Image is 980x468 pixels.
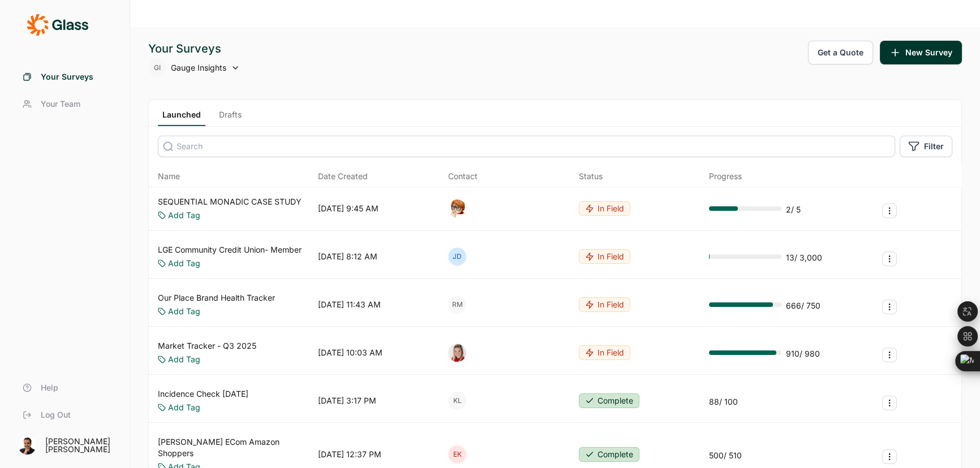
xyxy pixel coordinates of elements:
[880,41,962,64] button: New Survey
[882,348,897,362] button: Survey Actions
[41,71,93,83] span: Your Surveys
[579,171,603,182] div: Status
[786,252,822,263] div: 13 / 3,000
[882,252,897,266] button: Survey Actions
[318,299,381,310] div: [DATE] 11:43 AM
[318,171,368,182] span: Date Created
[579,393,639,408] button: Complete
[41,382,58,393] span: Help
[41,98,80,110] span: Your Team
[318,203,379,214] div: [DATE] 9:45 AM
[158,340,256,352] a: Market Tracker - Q3 2025
[158,136,895,157] input: Search
[448,296,466,314] div: RM
[579,447,639,462] button: Complete
[168,354,200,365] a: Add Tag
[45,437,116,453] div: [PERSON_NAME] [PERSON_NAME]
[214,109,246,126] a: Drafts
[808,41,873,64] button: Get a Quote
[148,59,166,77] div: GI
[709,396,738,408] div: 88 / 100
[786,300,820,311] div: 666 / 750
[900,136,952,157] button: Filter
[882,396,897,410] button: Survey Actions
[786,204,801,215] div: 2 / 5
[318,449,381,460] div: [DATE] 12:37 PM
[158,436,313,459] a: [PERSON_NAME] ECom Amazon Shoppers
[41,409,71,421] span: Log Out
[171,62,226,73] span: Gauge Insights
[158,244,302,255] a: LGE Community Credit Union- Member
[448,445,466,463] div: EK
[18,436,36,454] img: amg06m4ozjtcyqqhuw5b.png
[168,258,200,269] a: Add Tag
[786,348,820,359] div: 910 / 980
[448,200,466,218] img: o7kyh2p2njg4amft5nuk.png
[579,297,630,312] button: In Field
[158,171,180,182] span: Name
[158,196,302,207] a: SEQUENTIAL MONADIC CASE STUDY
[158,292,275,304] a: Our Place Brand Health Tracker
[579,201,630,216] button: In Field
[709,171,742,182] div: Progress
[882,449,897,464] button: Survey Actions
[168,402,200,413] a: Add Tag
[448,248,466,266] div: JD
[882,203,897,218] button: Survey Actions
[882,300,897,314] button: Survey Actions
[709,450,742,461] div: 500 / 510
[168,210,200,221] a: Add Tag
[148,41,240,57] div: Your Surveys
[448,344,466,362] img: xuxf4ugoqyvqjdx4ebsr.png
[158,109,205,126] a: Launched
[158,388,248,400] a: Incidence Check [DATE]
[579,249,630,264] button: In Field
[448,392,466,410] div: KL
[318,347,382,358] div: [DATE] 10:03 AM
[318,395,376,406] div: [DATE] 3:17 PM
[448,171,478,182] div: Contact
[168,306,200,317] a: Add Tag
[924,141,944,152] span: Filter
[318,251,377,262] div: [DATE] 8:12 AM
[579,345,630,360] button: In Field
